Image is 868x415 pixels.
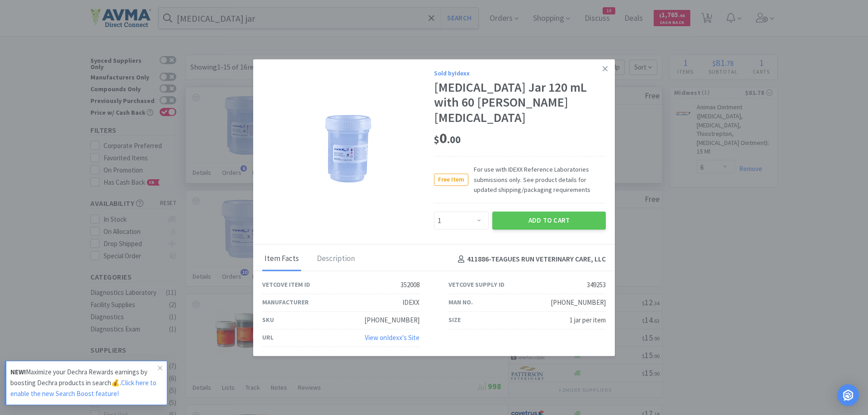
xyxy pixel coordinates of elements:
[262,298,309,308] div: Manufacturer
[364,315,420,326] div: [PHONE_NUMBER]
[448,315,461,325] div: Size
[262,248,301,271] div: Item Facts
[365,333,420,342] a: View onIdexx's Site
[447,133,461,146] span: . 00
[315,248,357,271] div: Description
[448,298,473,308] div: Man No.
[262,280,310,290] div: Vetcove Item ID
[492,212,606,230] button: Add to Cart
[454,254,606,266] h4: 411886 - TEAGUES RUN VETERINARY CARE, LLC
[448,280,505,290] div: Vetcove Supply ID
[10,368,26,376] strong: NEW!
[434,68,606,78] div: Sold by Idexx
[314,115,382,183] img: 18a5043ff8f7423f949d223d7570ad27_349253.png
[434,80,606,126] div: [MEDICAL_DATA] Jar 120 mL with 60 [PERSON_NAME][MEDICAL_DATA]
[587,280,606,290] div: 349253
[262,315,274,325] div: SKU
[434,129,461,147] span: 0
[570,315,606,326] div: 1 jar per item
[434,174,468,186] span: Free Item
[468,165,606,195] span: For use with IDEXX Reference Laboratories submissions only. See product details for updated shipp...
[401,280,420,290] div: 352008
[402,297,420,308] div: IDEXX
[10,367,158,399] p: Maximize your Dechra Rewards earnings by boosting Dechra products in search💰.
[434,133,439,146] span: $
[837,384,859,406] div: Open Intercom Messenger
[262,333,274,343] div: URL
[551,297,606,308] div: [PHONE_NUMBER]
